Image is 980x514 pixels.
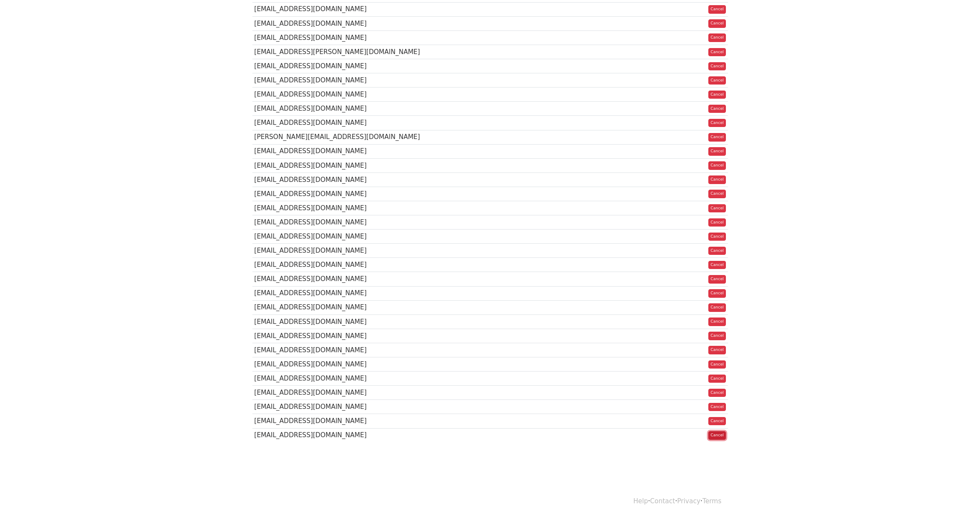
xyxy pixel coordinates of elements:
td: [EMAIL_ADDRESS][DOMAIN_NAME] [252,187,432,201]
td: [EMAIL_ADDRESS][DOMAIN_NAME] [252,357,432,372]
a: Cancel [708,190,726,198]
td: [EMAIL_ADDRESS][DOMAIN_NAME] [252,343,432,357]
a: Cancel [708,119,726,127]
a: Cancel [708,360,726,369]
a: Cancel [708,289,726,298]
a: Cancel [708,175,726,184]
td: [EMAIL_ADDRESS][DOMAIN_NAME] [252,16,432,30]
a: Cancel [708,389,726,397]
a: Cancel [708,233,726,241]
iframe: Chat Widget [937,473,980,514]
a: Terms [702,497,721,505]
a: Cancel [708,91,726,99]
td: [EMAIL_ADDRESS][DOMAIN_NAME] [252,116,432,130]
a: Cancel [708,62,726,71]
td: [EMAIL_ADDRESS][DOMAIN_NAME] [252,30,432,45]
td: [EMAIL_ADDRESS][DOMAIN_NAME] [252,372,432,386]
a: Cancel [708,332,726,340]
a: Cancel [708,105,726,113]
td: [EMAIL_ADDRESS][DOMAIN_NAME] [252,88,432,102]
td: [EMAIL_ADDRESS][DOMAIN_NAME] [252,428,432,442]
a: Contact [650,497,675,505]
a: Cancel [708,48,726,57]
td: [EMAIL_ADDRESS][DOMAIN_NAME] [252,215,432,230]
td: [EMAIL_ADDRESS][DOMAIN_NAME] [252,286,432,300]
td: [EMAIL_ADDRESS][DOMAIN_NAME] [252,414,432,428]
td: [EMAIL_ADDRESS][DOMAIN_NAME] [252,386,432,400]
td: [EMAIL_ADDRESS][DOMAIN_NAME] [252,400,432,414]
a: Cancel [708,317,726,326]
td: [EMAIL_ADDRESS][DOMAIN_NAME] [252,329,432,343]
td: [EMAIL_ADDRESS][DOMAIN_NAME] [252,314,432,329]
a: Cancel [708,275,726,284]
td: [EMAIL_ADDRESS][DOMAIN_NAME] [252,244,432,258]
a: Cancel [708,346,726,354]
td: [EMAIL_ADDRESS][DOMAIN_NAME] [252,300,432,314]
td: [EMAIL_ADDRESS][DOMAIN_NAME] [252,158,432,172]
a: Cancel [708,403,726,411]
td: [EMAIL_ADDRESS][DOMAIN_NAME] [252,272,432,286]
a: Cancel [708,5,726,14]
a: Cancel [708,19,726,28]
td: [EMAIL_ADDRESS][DOMAIN_NAME] [252,2,432,16]
a: Cancel [708,218,726,227]
a: Cancel [708,247,726,255]
td: [EMAIL_ADDRESS][DOMAIN_NAME] [252,172,432,187]
a: Cancel [708,161,726,170]
a: Cancel [708,375,726,383]
a: Cancel [708,417,726,426]
td: [EMAIL_ADDRESS][DOMAIN_NAME] [252,201,432,215]
td: [EMAIL_ADDRESS][DOMAIN_NAME] [252,102,432,116]
a: Cancel [708,431,726,440]
a: Cancel [708,303,726,312]
td: [EMAIL_ADDRESS][DOMAIN_NAME] [252,59,432,73]
a: Cancel [708,147,726,156]
a: Cancel [708,133,726,142]
td: [EMAIL_ADDRESS][DOMAIN_NAME] [252,258,432,272]
td: [EMAIL_ADDRESS][DOMAIN_NAME] [252,144,432,158]
td: [EMAIL_ADDRESS][PERSON_NAME][DOMAIN_NAME] [252,45,432,59]
td: [PERSON_NAME][EMAIL_ADDRESS][DOMAIN_NAME] [252,130,432,144]
a: Cancel [708,204,726,213]
div: Widget de chat [937,473,980,514]
a: Privacy [677,497,700,505]
a: Cancel [708,33,726,42]
td: [EMAIL_ADDRESS][DOMAIN_NAME] [252,73,432,88]
a: Cancel [708,76,726,85]
a: Help [633,497,648,505]
a: Cancel [708,261,726,269]
td: [EMAIL_ADDRESS][DOMAIN_NAME] [252,230,432,244]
